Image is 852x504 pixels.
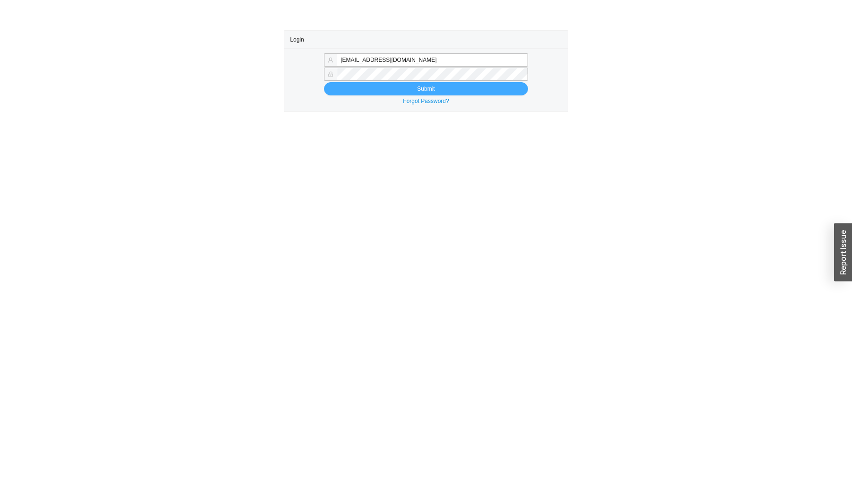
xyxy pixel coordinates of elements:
span: user [328,57,333,63]
button: Submit [324,82,528,95]
a: Forgot Password? [403,98,449,104]
span: lock [328,71,333,77]
div: Login [290,31,562,48]
span: Submit [417,84,435,94]
input: Email [337,53,528,67]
